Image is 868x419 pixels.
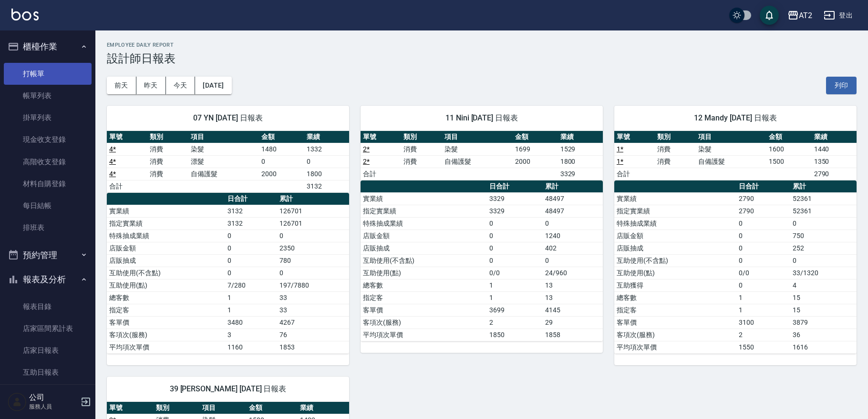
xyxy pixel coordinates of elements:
[614,217,736,229] td: 特殊抽成業績
[8,392,27,411] img: Person
[401,155,442,168] td: 消費
[442,155,513,168] td: 自備護髮
[107,42,857,48] h2: Employee Daily Report
[401,143,442,155] td: 消費
[225,254,277,267] td: 0
[487,304,543,316] td: 3699
[614,267,736,279] td: 互助使用(點)
[304,155,349,168] td: 0
[4,339,92,361] a: 店家日報表
[361,329,487,341] td: 平均項次單價
[626,113,845,123] span: 12 Mandy [DATE] 日報表
[107,279,225,291] td: 互助使用(點)
[696,155,766,168] td: 自備護髮
[442,143,513,155] td: 染髮
[4,243,92,268] button: 預約管理
[259,143,304,155] td: 1480
[766,131,811,143] th: 金額
[107,254,225,267] td: 店販抽成
[826,77,857,94] button: 列印
[304,168,349,180] td: 1800
[4,151,92,173] a: 高階收支登錄
[790,254,857,267] td: 0
[736,180,790,193] th: 日合計
[225,304,277,316] td: 1
[277,193,349,205] th: 累計
[696,131,766,143] th: 項目
[790,205,857,217] td: 52361
[4,107,92,129] a: 掛單列表
[107,77,136,94] button: 前天
[543,329,603,341] td: 1858
[614,304,736,316] td: 指定客
[361,267,487,279] td: 互助使用(點)
[361,131,401,143] th: 單號
[558,168,603,180] td: 3329
[736,316,790,329] td: 3100
[736,254,790,267] td: 0
[812,131,857,143] th: 業績
[225,205,277,217] td: 3132
[799,10,812,21] div: AT2
[188,131,259,143] th: 項目
[736,229,790,242] td: 0
[107,304,225,316] td: 指定客
[543,205,603,217] td: 48497
[259,131,304,143] th: 金額
[4,296,92,318] a: 報表目錄
[614,329,736,341] td: 客項次(服務)
[361,180,603,341] table: a dense table
[107,316,225,329] td: 客單價
[543,192,603,205] td: 48497
[107,217,225,229] td: 指定實業績
[655,143,695,155] td: 消費
[736,217,790,229] td: 0
[487,267,543,279] td: 0/0
[277,316,349,329] td: 4267
[487,254,543,267] td: 0
[736,242,790,254] td: 0
[790,229,857,242] td: 750
[784,6,816,25] button: AT2
[277,291,349,304] td: 33
[107,205,225,217] td: 實業績
[614,341,736,353] td: 平均項次單價
[543,180,603,193] th: 累計
[259,168,304,180] td: 2000
[4,217,92,239] a: 排班表
[790,304,857,316] td: 15
[277,341,349,353] td: 1853
[118,384,338,394] span: 39 [PERSON_NAME] [DATE] 日報表
[614,131,655,143] th: 單號
[361,242,487,254] td: 店販抽成
[188,143,259,155] td: 染髮
[614,254,736,267] td: 互助使用(不含點)
[4,129,92,150] a: 現金收支登錄
[736,267,790,279] td: 0/0
[487,205,543,217] td: 3329
[372,113,591,123] span: 11 Nini [DATE] 日報表
[277,242,349,254] td: 2350
[401,131,442,143] th: 類別
[614,192,736,205] td: 實業績
[4,267,92,292] button: 報表及分析
[361,291,487,304] td: 指定客
[790,316,857,329] td: 3879
[614,131,857,180] table: a dense table
[543,254,603,267] td: 0
[487,316,543,329] td: 2
[118,113,338,123] span: 07 YN [DATE] 日報表
[736,279,790,291] td: 0
[487,329,543,341] td: 1850
[361,304,487,316] td: 客單價
[614,279,736,291] td: 互助獲得
[736,205,790,217] td: 2790
[655,155,695,168] td: 消費
[361,131,603,180] table: a dense table
[188,168,259,180] td: 自備護髮
[558,155,603,168] td: 1800
[4,173,92,195] a: 材料自購登錄
[4,34,92,59] button: 櫃檯作業
[277,254,349,267] td: 780
[614,168,655,180] td: 合計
